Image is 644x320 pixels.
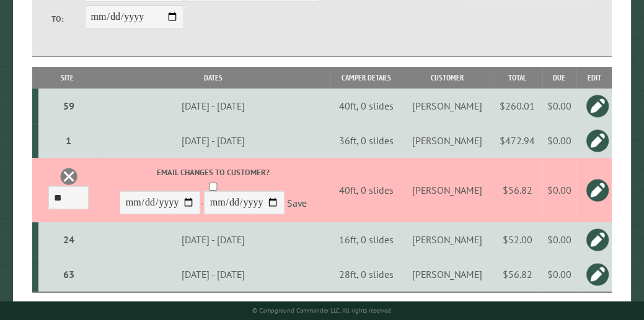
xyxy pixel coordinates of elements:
td: $0.00 [542,222,577,257]
a: Delete this reservation [60,167,78,186]
div: - [98,166,329,217]
td: 16ft, 0 slides [330,222,402,257]
td: [PERSON_NAME] [402,222,492,257]
div: 1 [43,134,94,147]
div: 63 [43,268,94,280]
td: [PERSON_NAME] [402,89,492,123]
label: To: [51,13,84,25]
div: 59 [43,100,94,112]
div: [DATE] - [DATE] [98,134,329,147]
th: Due [542,67,577,89]
td: $0.00 [542,123,577,158]
a: Save [287,196,307,209]
th: Site [38,67,96,89]
td: $52.00 [493,222,542,257]
th: Dates [96,67,330,89]
td: $472.94 [493,123,542,158]
td: [PERSON_NAME] [402,158,492,222]
td: 36ft, 0 slides [330,123,402,158]
td: $0.00 [542,257,577,292]
th: Customer [402,67,492,89]
div: [DATE] - [DATE] [98,233,329,246]
small: © Campground Commander LLC. All rights reserved. [252,306,392,314]
th: Total [493,67,542,89]
div: [DATE] - [DATE] [98,100,329,112]
div: 24 [43,233,94,246]
th: Camper Details [330,67,402,89]
th: Edit [576,67,612,89]
td: $0.00 [542,89,577,123]
td: $0.00 [542,158,577,222]
label: Email changes to customer? [98,166,329,178]
td: 28ft, 0 slides [330,257,402,292]
td: $56.82 [493,257,542,292]
td: $56.82 [493,158,542,222]
td: 40ft, 0 slides [330,89,402,123]
td: [PERSON_NAME] [402,257,492,292]
td: $260.01 [493,89,542,123]
div: [DATE] - [DATE] [98,268,329,280]
td: [PERSON_NAME] [402,123,492,158]
td: 40ft, 0 slides [330,158,402,222]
